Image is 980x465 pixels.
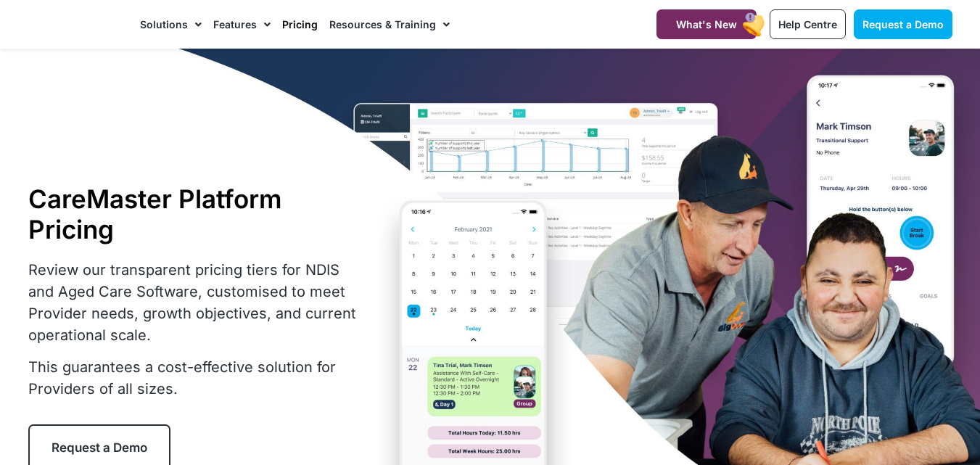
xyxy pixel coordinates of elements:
[28,14,126,36] img: CareMaster Logo
[778,18,837,30] span: Help Centre
[770,9,846,39] a: Help Centre
[854,9,952,39] a: Request a Demo
[28,259,358,346] p: Review our transparent pricing tiers for NDIS and Aged Care Software, customised to meet Provider...
[52,440,147,455] span: Request a Demo
[28,356,358,400] p: This guarantees a cost-effective solution for Providers of all sizes.
[862,18,944,30] span: Request a Demo
[676,18,737,30] span: What's New
[656,9,757,39] a: What's New
[28,184,358,244] h1: CareMaster Platform Pricing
